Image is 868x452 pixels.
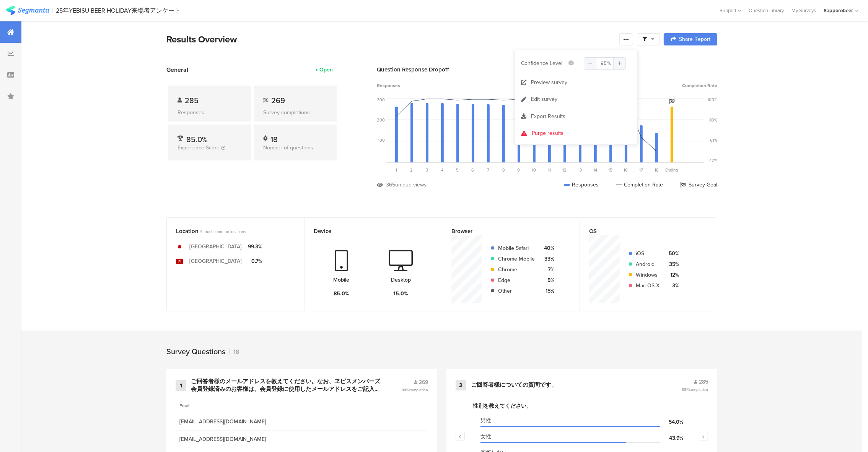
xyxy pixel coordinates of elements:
[666,271,679,279] div: 12%
[270,134,278,141] div: 18
[377,97,385,103] div: 300
[473,402,691,410] div: 性別を教えてください。
[531,79,567,86] div: Preview survey
[541,266,554,274] div: 7%
[178,109,242,117] div: Responses
[498,287,535,295] div: Other
[636,282,660,290] div: Mac OS X
[179,402,424,409] section: Email
[480,433,491,441] span: 女性
[498,255,535,263] div: Chrome Mobile
[607,60,611,67] span: %
[263,109,327,117] div: Survey completions
[564,181,599,189] div: Responses
[709,117,717,123] div: 80%
[472,167,474,173] span: 6
[178,144,220,152] span: Experience Score
[720,5,741,16] div: Support
[248,257,262,265] div: 0.7%
[788,7,820,14] a: My Surveys
[518,167,520,173] span: 9
[541,276,554,284] div: 5%
[666,260,679,268] div: 35%
[471,381,557,389] div: ご回答者様についての質問です。
[248,243,262,251] div: 99.3%
[480,416,491,424] span: 男性
[179,435,424,443] span: [EMAIL_ADDRESS][DOMAIN_NAME]
[319,66,333,74] div: Open
[521,59,562,67] span: Confidence Level
[166,32,616,46] div: Results Overview
[636,249,660,258] div: iOS
[456,380,466,390] div: 2
[395,181,427,189] div: unique views
[709,157,717,164] div: 42%
[391,276,411,284] div: Desktop
[578,167,582,173] span: 13
[498,266,535,274] div: Chrome
[636,260,660,268] div: Android
[426,167,428,173] span: 3
[166,65,188,74] span: General
[334,276,350,284] div: Mobile
[52,6,53,15] div: |
[394,290,409,298] div: 15.0%
[666,282,679,290] div: 3%
[189,257,242,265] div: [GEOGRAPHIC_DATA]
[532,167,536,173] span: 10
[664,167,679,173] div: Ending
[378,137,385,143] div: 100
[532,130,563,137] div: Purge results
[419,378,428,386] span: 269
[498,276,535,284] div: Edge
[745,7,788,14] a: Question Library
[660,434,683,442] div: 43.9%
[386,181,395,189] div: 365
[498,244,535,252] div: Mobile Safari
[176,227,282,235] div: Location
[179,418,424,426] span: [EMAIL_ADDRESS][DOMAIN_NAME]
[263,144,313,152] span: Number of questions
[314,227,420,235] div: Device
[531,112,565,120] span: Export Results
[377,82,400,89] span: Responses
[541,255,554,263] div: 33%
[185,95,199,106] span: 285
[176,380,186,391] div: 1
[515,74,637,91] a: Preview survey
[548,167,551,173] span: 11
[189,243,242,251] div: [GEOGRAPHIC_DATA]
[824,7,853,14] div: Sapporobeer
[377,65,717,74] div: Question Response Dropoff
[166,346,225,357] div: Survey Questions
[200,228,246,235] span: 4 most common locations
[441,167,443,173] span: 4
[609,167,613,173] span: 15
[531,96,557,103] div: Edit survey
[456,167,459,173] span: 5
[377,117,385,123] div: 200
[541,244,554,252] div: 40%
[624,167,628,173] span: 16
[682,82,717,89] span: Completion Rate
[191,378,383,393] div: ご回答者様のメールアドレスを教えてください。なお、ヱビスメンバーズ会員登録済みのお客様は、会員登録に使用したメールアドレスをご記入ください。
[410,167,413,173] span: 2
[710,137,717,143] div: 61%
[451,227,558,235] div: Browser
[689,387,708,392] span: completion
[699,378,708,386] span: 285
[593,167,597,173] span: 14
[680,181,717,189] div: Survey Goal
[6,6,49,15] img: segmanta logo
[636,271,660,279] div: Windows
[563,167,567,173] span: 12
[487,167,489,173] span: 7
[707,97,717,103] div: 100%
[660,418,683,426] div: 54.0%
[682,387,708,392] span: 98%
[589,227,695,235] div: OS
[402,387,428,393] span: 84%
[515,91,637,108] a: Edit survey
